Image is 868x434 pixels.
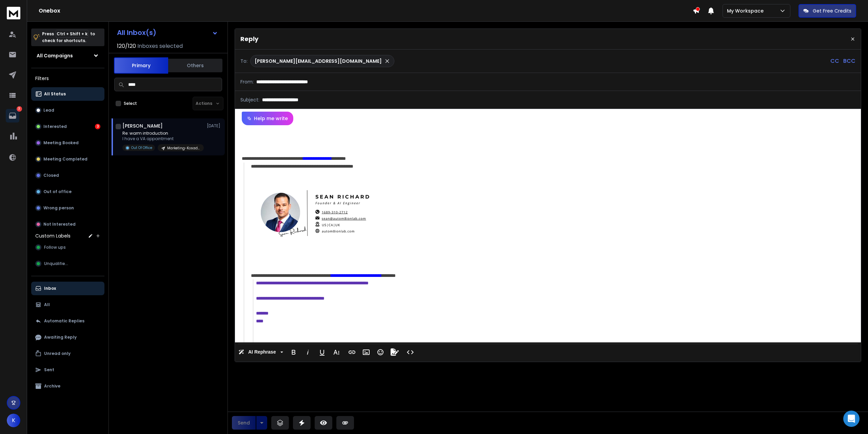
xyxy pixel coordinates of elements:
p: I have a VA appointment [122,136,204,141]
div: Open Intercom Messenger [843,411,860,427]
p: 3 [17,106,22,112]
img: logo [7,7,20,19]
p: Sent [44,367,54,373]
p: Meeting Completed [43,156,87,162]
button: All Status [31,87,104,101]
button: More Text [330,345,343,359]
h3: Custom Labels [35,232,71,239]
h3: Filters [31,74,104,83]
span: 120 / 120 [117,42,136,50]
p: My Workspace [727,7,766,14]
button: Meeting Booked [31,136,104,150]
p: From: [240,78,254,85]
label: Select [124,101,137,106]
p: Automatic Replies [44,318,84,324]
p: Out Of Office [131,145,152,150]
h1: Onebox [39,7,693,15]
p: Closed [43,173,59,178]
button: Others [168,58,222,73]
button: Signature [388,345,401,359]
button: Help me write [242,112,293,125]
button: Underline (Ctrl+U) [316,345,329,359]
p: Inbox [44,286,56,291]
h1: All Campaigns [37,52,73,59]
button: K [7,414,20,427]
p: [DATE] [207,123,222,129]
button: All Inbox(s) [112,26,223,39]
button: All [31,298,104,312]
button: Wrong person [31,201,104,215]
p: Marketing-Kosads | Service + Niche [167,146,200,151]
button: Italic (Ctrl+I) [301,345,314,359]
button: Lead [31,103,104,117]
span: Follow ups [44,245,66,250]
button: Awaiting Reply [31,331,104,344]
p: Out of office [43,189,72,194]
p: Press to check for shortcuts. [42,31,95,44]
div: 3 [95,124,100,129]
p: Lead [43,108,54,113]
p: To: [240,58,248,64]
p: Not Interested [43,222,76,227]
button: All Campaigns [31,49,104,62]
p: BCC [843,57,855,65]
p: Get Free Credits [813,7,851,14]
h1: [PERSON_NAME] [122,122,163,129]
p: Subject: [240,96,259,103]
button: Unqualified? [31,257,104,270]
button: Automatic Replies [31,314,104,328]
button: Interested3 [31,120,104,133]
button: Primary [114,57,168,74]
button: Out of office [31,185,104,199]
span: Ctrl + Shift + k [56,30,88,38]
button: Not Interested [31,218,104,231]
p: Awaiting Reply [44,335,77,340]
span: Unqualified? [44,261,70,266]
p: Archive [44,383,60,389]
button: AI Rephrase [237,345,284,359]
button: Closed [31,169,104,182]
button: Emoticons [374,345,387,359]
p: Reply [240,34,258,44]
p: [PERSON_NAME][EMAIL_ADDRESS][DOMAIN_NAME] [255,58,382,64]
button: Archive [31,379,104,393]
button: Get Free Credits [798,4,856,18]
button: Code View [404,345,417,359]
button: Sent [31,363,104,377]
p: CC [830,57,839,65]
p: Unread only [44,351,71,356]
button: Follow ups [31,241,104,254]
p: All Status [44,91,66,97]
h1: All Inbox(s) [117,29,156,36]
span: AI Rephrase [247,349,277,355]
p: Wrong person [43,205,74,211]
button: Unread only [31,347,104,360]
img: AIorK4wt4QK3C-FjXZ1uhsXIRIj15o_SekA-Ye8QVryhgS0SNXLvoBjpnQtVUFmlpIpG-gILc2WRf1myqQyS [251,179,387,247]
button: Insert Image (Ctrl+P) [360,345,373,359]
button: Meeting Completed [31,152,104,166]
p: Meeting Booked [43,140,79,146]
p: Interested [43,124,67,129]
button: Insert Link (Ctrl+K) [346,345,358,359]
a: 3 [6,109,19,122]
h3: Inboxes selected [137,42,183,50]
p: Re: warm introduction [122,131,204,136]
button: Inbox [31,282,104,295]
p: All [44,302,50,307]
